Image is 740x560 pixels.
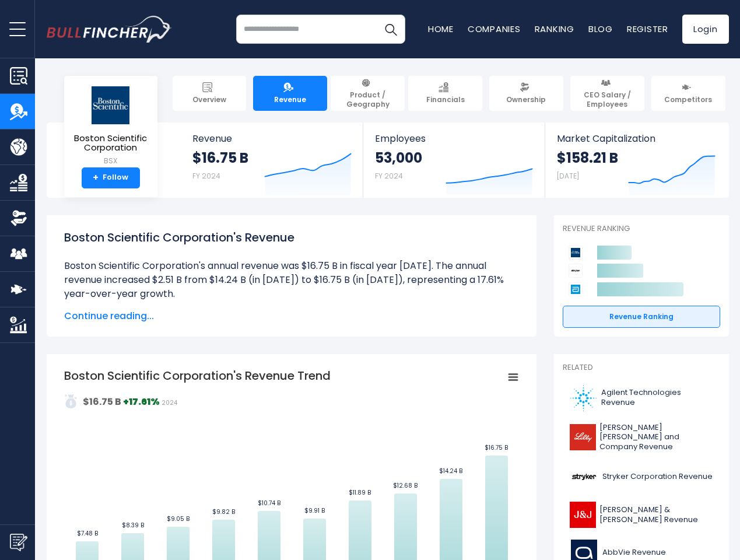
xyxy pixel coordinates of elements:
[304,506,325,515] text: $9.91 B
[557,171,579,181] small: [DATE]
[192,95,226,104] span: Overview
[123,395,160,408] strong: +17.61%
[331,76,405,111] a: Product / Geography
[121,521,143,530] text: $8.39 B
[162,398,177,407] span: 2024
[64,394,78,408] img: addasd
[257,499,280,508] text: $10.74 B
[408,76,482,111] a: Financials
[557,149,618,167] strong: $158.21 B
[93,173,99,183] strong: +
[563,306,720,328] a: Revenue Ranking
[73,134,148,153] span: Boston Scientific Corporation
[375,171,403,181] small: FY 2024
[557,133,716,144] span: Market Capitalization
[570,424,596,450] img: LLY logo
[563,420,720,456] a: [PERSON_NAME] [PERSON_NAME] and Company Revenue
[428,23,454,35] a: Home
[682,15,729,44] a: Login
[664,95,712,104] span: Competitors
[83,395,121,408] strong: $16.75 B
[47,16,172,43] a: Go to homepage
[393,481,418,490] text: $12.68 B
[336,90,399,108] span: Product / Geography
[485,443,508,452] text: $16.75 B
[569,282,583,296] img: Abbott Laboratories competitors logo
[627,23,668,35] a: Register
[192,149,248,167] strong: $16.75 B
[253,76,327,111] a: Revenue
[212,508,235,516] text: $9.82 B
[651,76,725,111] a: Competitors
[375,149,422,167] strong: 53,000
[64,259,519,301] li: Boston Scientific Corporation's annual revenue was $16.75 B in fiscal year [DATE]. The annual rev...
[375,133,533,144] span: Employees
[47,16,172,43] img: bullfincher logo
[588,23,613,35] a: Blog
[181,123,363,198] a: Revenue $16.75 B FY 2024
[192,133,352,144] span: Revenue
[570,76,644,111] a: CEO Salary / Employees
[570,502,596,528] img: JNJ logo
[506,95,546,104] span: Ownership
[563,461,720,493] a: Stryker Corporation Revenue
[64,309,519,323] span: Continue reading...
[569,246,583,260] img: Boston Scientific Corporation competitors logo
[363,123,545,198] a: Employees 53,000 FY 2024
[426,95,465,104] span: Financials
[545,123,727,198] a: Market Capitalization $158.21 B [DATE]
[569,264,583,278] img: Stryker Corporation competitors logo
[73,156,148,166] small: BSX
[10,209,27,227] img: Ownership
[376,15,405,44] button: Search
[576,90,639,108] span: CEO Salary / Employees
[173,76,247,111] a: Overview
[563,363,720,373] p: Related
[76,529,97,538] text: $7.48 B
[73,85,149,167] a: Boston Scientific Corporation BSX
[64,367,331,384] tspan: Boston Scientific Corporation's Revenue Trend
[439,467,462,475] text: $14.24 B
[563,382,720,414] a: Agilent Technologies Revenue
[274,95,306,104] span: Revenue
[468,23,521,35] a: Companies
[563,224,720,234] p: Revenue Ranking
[535,23,574,35] a: Ranking
[82,167,140,188] a: +Follow
[563,499,720,531] a: [PERSON_NAME] & [PERSON_NAME] Revenue
[349,488,371,497] text: $11.89 B
[570,385,598,411] img: A logo
[570,464,599,490] img: SYK logo
[167,514,190,523] text: $9.05 B
[192,171,220,181] small: FY 2024
[489,76,563,111] a: Ownership
[64,229,519,246] h1: Boston Scientific Corporation's Revenue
